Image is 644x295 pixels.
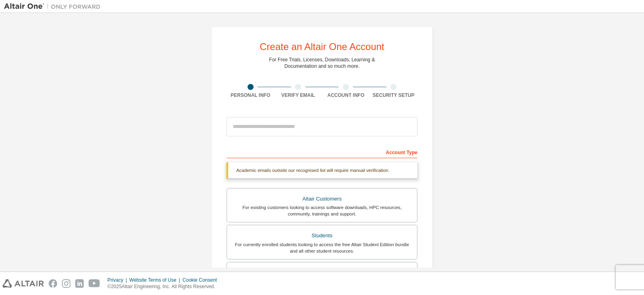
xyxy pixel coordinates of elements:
div: For currently enrolled students looking to access the free Altair Student Edition bundle and all ... [232,241,412,254]
div: Verify Email [275,92,322,98]
div: Privacy [107,277,129,283]
div: Create an Altair One Account [260,42,384,52]
img: altair_logo.svg [2,279,44,288]
img: linkedin.svg [75,279,84,288]
div: Security Setup [370,92,418,98]
img: Altair One [4,2,105,10]
div: Website Terms of Use [129,277,182,283]
div: Cookie Consent [182,277,221,283]
img: facebook.svg [49,279,57,288]
div: Faculty [232,267,412,278]
div: Account Type [227,145,417,158]
div: For existing customers looking to access software downloads, HPC resources, community, trainings ... [232,204,412,217]
img: youtube.svg [89,279,100,288]
div: Academic emails outside our recognised list will require manual verification. [227,162,417,178]
img: instagram.svg [62,279,70,288]
div: For Free Trials, Licenses, Downloads, Learning & Documentation and so much more. [269,56,375,69]
div: Personal Info [227,92,275,98]
div: Students [232,230,412,241]
p: © 2025 Altair Engineering, Inc. All Rights Reserved. [107,283,222,290]
div: Altair Customers [232,193,412,205]
div: Account Info [322,92,370,98]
